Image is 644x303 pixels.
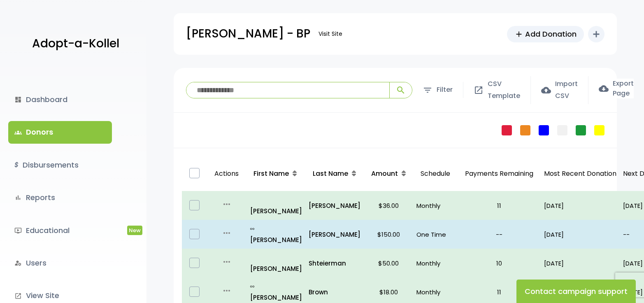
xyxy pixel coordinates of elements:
button: search [389,82,412,98]
span: Amount [371,169,398,178]
a: all_inclusive[PERSON_NAME] [250,281,302,303]
span: Last Name [313,169,348,178]
a: [PERSON_NAME] [309,229,360,240]
a: Shteierman [309,258,360,269]
a: ondemand_videoEducationalNew [8,219,112,242]
a: groupsDonors [8,121,112,143]
a: addAdd Donation [507,26,584,42]
i: all_inclusive [250,284,256,289]
i: add [591,29,601,39]
label: Export Page [599,79,634,98]
p: Most Recent Donation [544,168,616,180]
p: Monthly [416,200,454,211]
p: [DATE] [544,229,616,240]
p: Actions [210,160,243,188]
span: CSV Template [488,78,520,102]
span: search [396,85,406,95]
a: Brown [309,287,360,298]
span: cloud_download [599,84,609,93]
i: more_horiz [222,199,232,209]
button: add [588,26,604,42]
i: all_inclusive [250,227,256,231]
p: [PERSON_NAME] [250,281,302,303]
p: -- [461,229,537,240]
i: launch [14,292,22,300]
p: One Time [416,229,454,240]
p: $150.00 [367,229,410,240]
p: $50.00 [367,258,410,269]
p: Monthly [416,258,454,269]
p: [DATE] [544,258,616,269]
p: Schedule [416,160,454,188]
span: New [127,226,142,235]
i: more_horiz [222,228,232,238]
span: Import CSV [555,78,578,102]
i: more_horiz [222,257,232,267]
span: groups [14,129,22,136]
i: ondemand_video [14,227,22,234]
a: [PERSON_NAME] [309,200,360,211]
i: more_horiz [222,286,232,296]
span: First Name [253,169,289,178]
p: Monthly [416,287,454,298]
p: [DATE] [544,200,616,211]
p: $36.00 [367,200,410,211]
i: $ [14,159,19,171]
p: Adopt-a-Kollel [32,33,119,54]
span: open_in_new [474,85,484,95]
p: [PERSON_NAME] - BP [186,23,310,44]
a: Visit Site [314,26,346,42]
i: bar_chart [14,194,22,201]
p: 10 [461,258,537,269]
a: [PERSON_NAME] [250,252,302,274]
button: Contact campaign support [516,280,636,303]
a: all_inclusive[PERSON_NAME] [250,223,302,245]
p: $18.00 [367,287,410,298]
a: manage_accountsUsers [8,252,112,274]
a: [PERSON_NAME] [250,194,302,217]
a: dashboardDashboard [8,89,112,111]
a: bar_chartReports [8,186,112,209]
a: $Disbursements [8,154,112,176]
span: Add Donation [525,28,577,40]
p: 11 [461,287,537,298]
p: [PERSON_NAME] [250,223,302,245]
p: Payments Remaining [461,160,537,188]
span: Filter [437,84,453,96]
span: filter_list [423,85,432,95]
a: Adopt-a-Kollel [28,24,119,64]
i: dashboard [14,96,22,103]
span: add [514,30,523,39]
p: 11 [461,200,537,211]
i: manage_accounts [14,259,22,267]
span: cloud_upload [541,85,551,95]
